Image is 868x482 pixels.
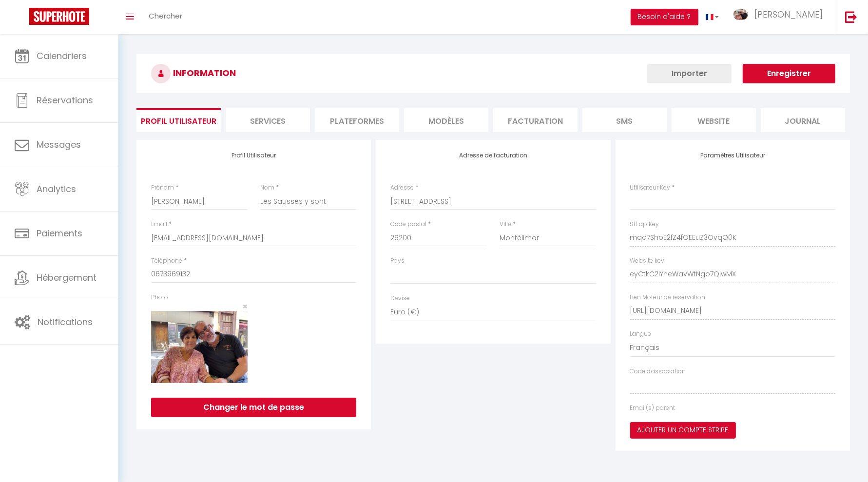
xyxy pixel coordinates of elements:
span: Messages [37,138,81,151]
iframe: Chat [827,438,861,475]
li: Plateformes [315,108,399,132]
li: Facturation [493,108,578,132]
label: Email [151,220,167,229]
li: Services [226,108,310,132]
button: Importer [647,64,732,83]
label: Langue [630,329,652,339]
span: Réservations [37,94,93,106]
button: Close [242,302,248,311]
span: Notifications [38,316,93,328]
label: Ville [500,220,511,229]
span: Analytics [37,183,76,195]
label: Lien Moteur de réservation [630,293,706,302]
button: Ouvrir le widget de chat LiveChat [8,4,37,33]
img: 16614393975693.jpg [151,311,248,383]
span: Paiements [37,227,82,239]
span: Calendriers [37,50,87,62]
label: Photo [151,293,168,302]
button: Besoin d'aide ? [631,9,698,25]
label: SH apiKey [630,220,659,229]
label: Nom [260,183,274,193]
img: logout [845,11,857,23]
label: Adresse [390,183,414,193]
label: Code d'association [630,367,686,376]
li: MODÈLES [404,108,488,132]
li: SMS [582,108,667,132]
span: × [242,300,248,312]
label: Pays [390,256,405,266]
li: website [672,108,756,132]
li: Journal [761,108,845,132]
span: Hébergement [37,271,96,284]
label: Prénom [151,183,174,193]
h4: Profil Utilisateur [151,152,356,159]
label: Utilisateur Key [630,183,671,193]
span: [PERSON_NAME] [754,8,823,20]
img: ... [733,9,748,20]
h4: Paramètres Utilisateur [630,152,835,159]
h3: INFORMATION [136,54,850,93]
h4: Adresse de facturation [390,152,596,159]
label: Devise [390,294,410,303]
button: Enregistrer [743,64,835,83]
li: Profil Utilisateur [136,108,221,132]
button: Changer le mot de passe [151,398,356,417]
img: Super Booking [29,8,89,25]
label: Website key [630,256,665,266]
button: Ajouter un compte Stripe [630,422,736,439]
label: Téléphone [151,256,182,266]
label: Email(s) parent [630,404,675,413]
label: Code postal [390,220,426,229]
span: Chercher [149,11,182,21]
